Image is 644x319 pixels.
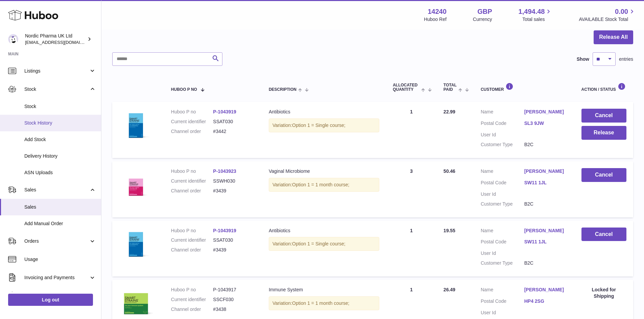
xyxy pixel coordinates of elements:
dt: Name [481,287,524,295]
span: Huboo P no [171,87,197,92]
a: HP4 2SG [524,298,568,304]
span: entries [619,56,633,62]
dd: SSAT030 [213,237,255,243]
div: Immune System [269,287,379,293]
a: P-1043919 [213,228,236,233]
a: Log out [8,294,93,306]
span: Stock [24,86,89,92]
div: Action / Status [581,83,626,92]
span: 1,494.48 [519,7,545,16]
span: 50.46 [444,168,455,174]
div: Nordic Pharma UK Ltd [25,33,86,46]
div: Customer [481,83,568,92]
span: Description [269,87,296,92]
dt: Name [481,168,524,176]
strong: GBP [477,7,492,16]
dt: Channel order [171,306,213,313]
button: Cancel [581,109,626,123]
span: Option 1 = 1 month course; [292,182,349,187]
span: Option 1 = Single course; [292,241,345,246]
span: Sales [24,187,89,193]
a: SW11 1JL [524,180,568,186]
div: Variation: [269,118,379,132]
dt: Postal Code [481,180,524,188]
dd: SSWH030 [213,178,255,184]
dt: Customer Type [481,260,524,266]
dt: Channel order [171,188,213,194]
td: 3 [386,161,437,217]
dd: P-1043917 [213,287,255,293]
span: ALLOCATED Quantity [393,83,420,92]
div: Variation: [269,178,379,192]
label: Show [577,56,589,62]
img: 2.png [119,228,153,261]
span: ASN Uploads [24,169,96,176]
span: 0.00 [615,7,628,16]
dt: Huboo P no [171,109,213,115]
dt: Name [481,228,524,236]
span: Total paid [444,83,457,92]
div: Antibiotics [269,228,379,234]
a: [PERSON_NAME] [524,109,568,115]
span: 19.55 [444,228,455,233]
dt: Customer Type [481,141,524,148]
span: Add Manual Order [24,220,96,227]
a: 0.00 AVAILABLE Stock Total [579,7,636,23]
button: Cancel [581,168,626,182]
dt: Customer Type [481,201,524,207]
strong: 14240 [428,7,447,16]
dd: #3439 [213,188,255,194]
dt: Current identifier [171,296,213,303]
span: Orders [24,238,89,244]
dt: Huboo P no [171,287,213,293]
span: Invoicing and Payments [24,274,89,281]
div: Antibiotics [269,109,379,115]
dt: Postal Code [481,239,524,247]
dd: #3442 [213,128,255,135]
span: Option 1 = Single course; [292,123,345,128]
dt: Postal Code [481,120,524,128]
span: 26.49 [444,287,455,292]
dd: B2C [524,260,568,266]
button: Release All [594,30,633,44]
dd: #3438 [213,306,255,313]
dt: Current identifier [171,118,213,125]
div: Variation: [269,237,379,251]
dd: SSAT030 [213,118,255,125]
dt: Channel order [171,128,213,135]
dt: User Id [481,310,524,316]
span: Listings [24,68,89,74]
dt: User Id [481,132,524,138]
img: Vaginal_Microbiome_30Capsules_FrontFace.png [119,168,153,202]
dt: Name [481,109,524,117]
span: Stock [24,103,96,110]
span: Sales [24,204,96,210]
dd: #3439 [213,247,255,253]
div: Huboo Ref [424,16,447,23]
a: [PERSON_NAME] [524,228,568,234]
dd: B2C [524,141,568,148]
span: AVAILABLE Stock Total [579,16,636,23]
dt: Huboo P no [171,228,213,234]
span: Option 1 = 1 month course; [292,300,349,306]
div: Locked for Shipping [581,287,626,299]
a: P-1043923 [213,168,236,174]
button: Cancel [581,228,626,241]
dt: Postal Code [481,298,524,306]
button: Release [581,126,626,140]
img: internalAdmin-14240@internal.huboo.com [8,34,18,44]
dt: Huboo P no [171,168,213,175]
span: Usage [24,256,96,263]
span: [EMAIL_ADDRESS][DOMAIN_NAME] [25,39,99,45]
dt: Channel order [171,247,213,253]
dt: User Id [481,191,524,197]
a: P-1043919 [213,109,236,114]
a: SW11 1JL [524,239,568,245]
a: [PERSON_NAME] [524,168,568,175]
div: Vaginal Microbiome [269,168,379,175]
td: 1 [386,221,437,277]
div: Currency [473,16,492,23]
a: 1,494.48 Total sales [519,7,553,23]
span: 22.99 [444,109,455,114]
a: [PERSON_NAME] [524,287,568,293]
